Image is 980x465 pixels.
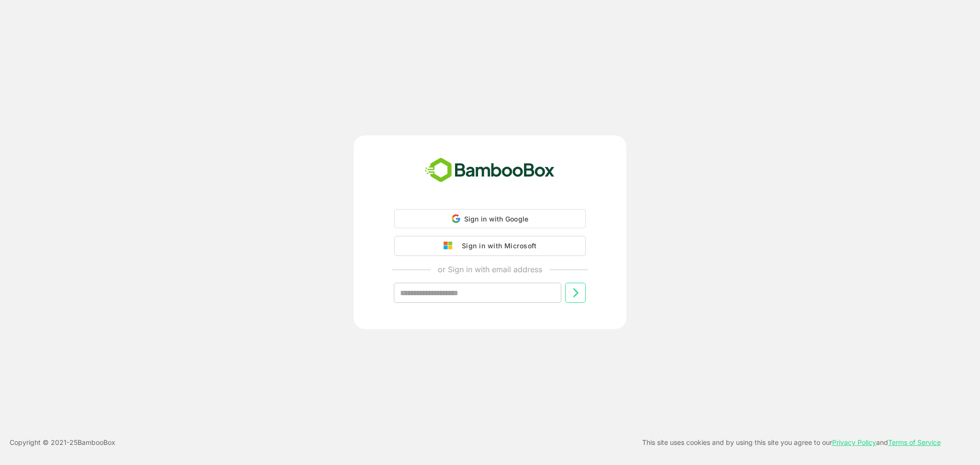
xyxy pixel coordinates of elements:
[464,215,529,223] span: Sign in with Google
[10,437,115,448] p: Copyright © 2021- 25 BambooBox
[888,438,941,446] a: Terms of Service
[642,437,941,448] p: This site uses cookies and by using this site you agree to our and
[457,240,536,252] div: Sign in with Microsoft
[444,242,457,250] img: google
[438,264,542,275] p: or Sign in with email address
[394,236,586,256] button: Sign in with Microsoft
[832,438,876,446] a: Privacy Policy
[420,155,560,186] img: bamboobox
[394,209,586,228] div: Sign in with Google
